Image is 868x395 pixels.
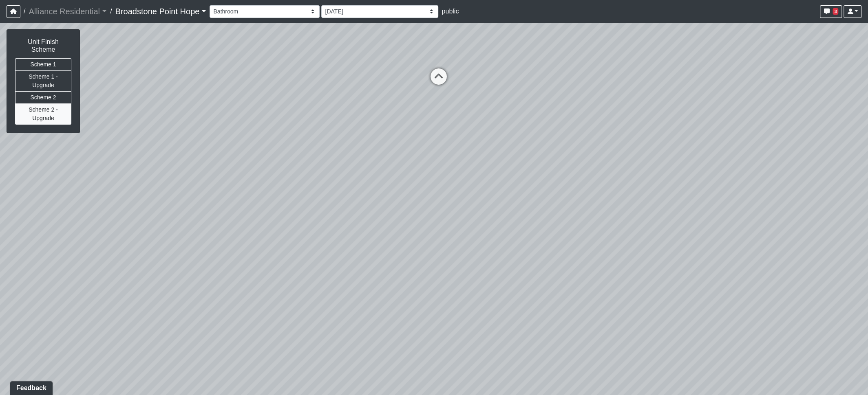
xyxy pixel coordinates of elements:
[15,91,71,104] button: Scheme 2
[833,8,838,15] span: 3
[820,5,842,18] button: 3
[29,3,107,20] a: Alliance Residential
[15,70,71,92] button: Scheme 1 - Upgrade
[442,8,459,15] span: public
[15,58,71,71] button: Scheme 1
[15,38,71,53] h6: Unit Finish Scheme
[15,103,71,125] button: Scheme 2 - Upgrade
[115,3,207,20] a: Broadstone Point Hope
[6,379,54,395] iframe: Ybug feedback widget
[107,3,115,20] span: /
[20,3,29,20] span: /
